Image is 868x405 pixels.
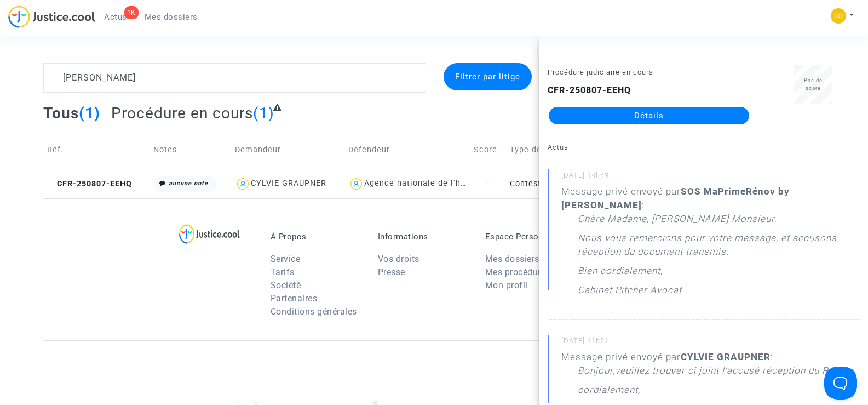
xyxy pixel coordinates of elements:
[47,179,132,189] span: CFR-250807-EEHQ
[79,104,100,122] span: (1)
[378,232,469,242] p: Informations
[485,280,528,290] a: Mon profil
[348,176,364,192] img: icon-user.svg
[253,104,274,122] span: (1)
[485,267,550,277] a: Mes procédures
[251,179,326,188] div: CYLVIE GRAUPNER
[271,293,318,304] a: Partenaires
[485,232,576,242] p: Espace Personnel
[43,104,79,122] span: Tous
[578,364,615,383] p: Bonjour,
[271,280,301,290] a: Société
[145,12,198,22] span: Mes dossiers
[681,351,771,362] b: CYLVIE GRAUPNER
[235,176,251,192] img: icon-user.svg
[824,367,857,400] iframe: Help Scout Beacon - Open
[804,77,823,91] span: Pas de score
[578,264,663,283] p: Bien cordialement,
[561,350,860,402] div: Message privé envoyé par :
[549,107,749,124] a: Détails
[455,72,520,82] span: Filtrer par litige
[271,267,295,277] a: Tarifs
[548,143,568,151] small: Actus
[561,185,860,303] div: Message privé envoyé par :
[487,179,490,189] span: -
[485,254,539,264] a: Mes dossiers
[111,104,253,122] span: Procédure en cours
[364,179,485,188] div: Agence nationale de l'habitat
[43,130,150,169] td: Réf.
[378,254,419,264] a: Vos droits
[271,306,357,317] a: Conditions générales
[231,130,344,169] td: Demandeur
[561,336,860,350] small: [DATE] 11h21
[271,254,301,264] a: Service
[95,9,136,25] a: 1KActus
[578,212,777,231] p: Chère Madame, [PERSON_NAME] Monsieur,
[578,283,682,303] p: Cabinet Pitcher Avocat
[136,9,206,25] a: Mes dossiers
[548,85,631,95] b: CFR-250807-EEHQ
[378,267,405,277] a: Presse
[8,5,95,28] img: jc-logo.svg
[578,383,640,402] p: cordialement,
[179,224,240,244] img: logo-lg.svg
[831,8,846,24] img: 84a266a8493598cb3cce1313e02c3431
[615,364,848,383] p: veuillez trouver ci joint l'accusé réception du RAPO
[578,231,860,264] p: Nous vous remercions pour votre message, et accusons réception du document transmis.
[470,130,505,169] td: Score
[506,130,631,169] td: Type de dossier
[561,170,860,185] small: [DATE] 14h49
[169,180,208,187] i: aucune note
[561,186,790,210] b: SOS MaPrimeRénov by [PERSON_NAME]
[124,6,139,19] div: 1K
[344,130,470,169] td: Defendeur
[548,68,653,76] small: Procédure judiciaire en cours
[271,232,361,242] p: À Propos
[506,169,631,198] td: Contestation du retrait de [PERSON_NAME] par l'ANAH (mandataire)
[104,12,127,22] span: Actus
[150,130,231,169] td: Notes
